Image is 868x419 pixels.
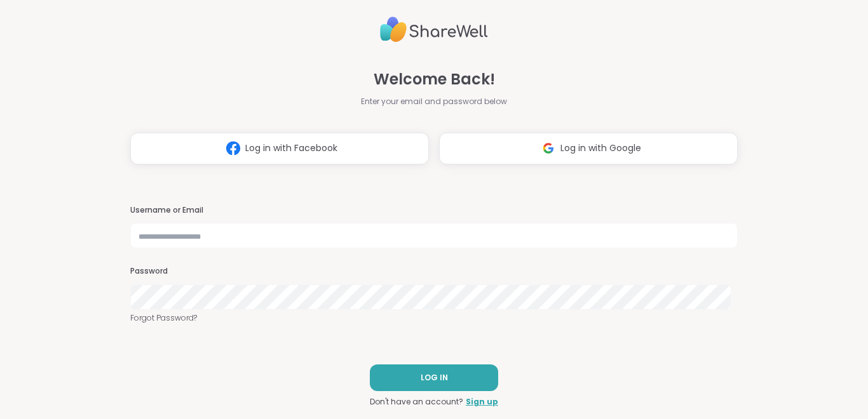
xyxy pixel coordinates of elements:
[221,136,245,160] img: ShareWell Logomark
[380,11,488,48] img: ShareWell Logo
[361,96,507,107] span: Enter your email and password below
[536,136,560,160] img: ShareWell Logomark
[370,396,463,408] span: Don't have an account?
[370,364,498,391] button: LOG IN
[421,372,448,383] span: LOG IN
[466,396,498,408] a: Sign up
[130,205,738,216] h3: Username or Email
[245,142,337,155] span: Log in with Facebook
[130,266,738,277] h3: Password
[560,142,641,155] span: Log in with Google
[439,133,738,164] button: Log in with Google
[130,133,429,164] button: Log in with Facebook
[374,68,495,91] span: Welcome Back!
[130,312,738,324] a: Forgot Password?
